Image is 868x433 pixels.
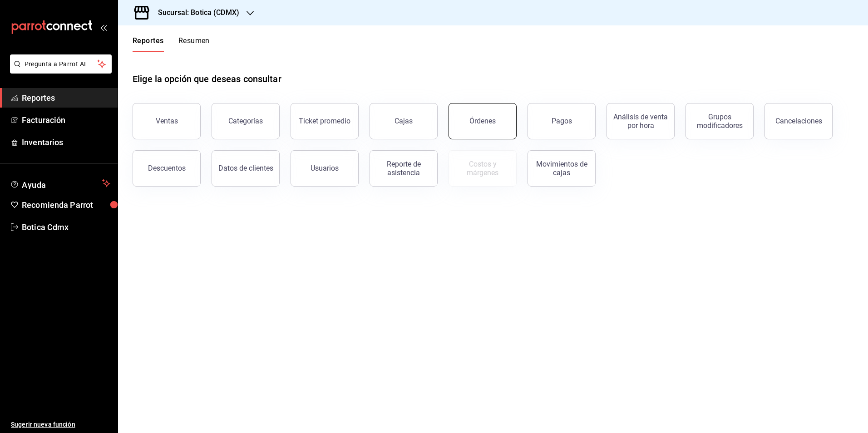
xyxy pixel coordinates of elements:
[151,7,239,18] h3: Sucursal: Botica (CDMX)
[6,66,112,75] a: Pregunta a Parrot AI
[449,103,517,139] button: Órdenes
[228,117,263,125] div: Categorías
[528,150,596,187] button: Movimientos de cajas
[156,117,178,125] div: Ventas
[22,136,110,148] span: Inventarios
[212,103,280,139] button: Categorías
[218,164,273,172] div: Datos de clientes
[533,160,590,177] div: Movimientos de cajas
[148,164,186,172] div: Descuentos
[22,114,110,126] span: Facturación
[25,59,98,69] span: Pregunta a Parrot AI
[528,103,596,139] button: Pagos
[311,164,339,172] div: Usuarios
[100,24,107,31] button: open_drawer_menu
[607,103,675,139] button: Análisis de venta por hora
[686,103,754,139] button: Grupos modificadores
[764,103,833,139] button: Cancelaciones
[449,150,517,187] button: Contrata inventarios para ver este reporte
[291,103,359,139] button: Ticket promedio
[133,36,164,52] button: Reportes
[299,117,350,125] div: Ticket promedio
[212,150,280,187] button: Datos de clientes
[22,221,110,233] span: Botica Cdmx
[133,103,201,139] button: Ventas
[552,117,572,125] div: Pagos
[133,72,281,86] h1: Elige la opción que deseas consultar
[775,117,822,125] div: Cancelaciones
[133,150,201,187] button: Descuentos
[22,178,99,189] span: Ayuda
[375,160,432,177] div: Reporte de asistencia
[11,420,110,429] span: Sugerir nueva función
[10,54,112,74] button: Pregunta a Parrot AI
[469,117,496,125] div: Órdenes
[22,92,110,104] span: Reportes
[454,160,511,177] div: Costos y márgenes
[370,103,438,139] a: Cajas
[691,113,748,130] div: Grupos modificadores
[291,150,359,187] button: Usuarios
[178,36,210,52] button: Resumen
[612,113,669,130] div: Análisis de venta por hora
[133,36,210,52] div: navigation tabs
[22,199,110,211] span: Recomienda Parrot
[370,150,438,187] button: Reporte de asistencia
[395,116,413,127] div: Cajas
